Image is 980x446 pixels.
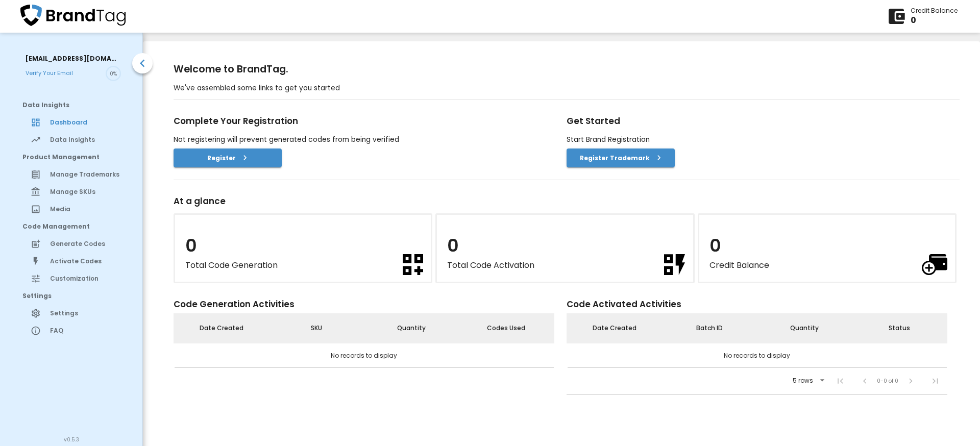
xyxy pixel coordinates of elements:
[50,205,124,214] span: Media
[10,305,132,322] a: Settings
[110,69,117,78] div: 0%
[50,309,124,318] span: Settings
[567,295,947,313] h2: Code Activated Activities
[174,192,960,210] h2: At a glance
[22,291,124,301] span: Settings
[877,377,898,385] span: 0-0 of 0
[10,114,132,131] a: Dashboard
[709,259,769,272] h6: Credit Balance
[447,233,459,258] span: 0
[174,112,567,130] h2: Complete Your Registration
[567,148,675,167] button: Register Trademark
[923,369,947,393] span: Last Page
[568,342,947,367] td: No records to display
[174,148,282,167] button: Register
[664,254,685,275] img: 0
[50,239,124,249] span: Generate Codes
[182,153,274,163] span: Register
[174,295,554,313] h2: Code Generation Activities
[852,369,877,393] span: Previous Page
[22,101,124,110] span: Data Insights
[174,213,435,283] a: 0Total Code Generation0
[459,314,554,343] th: Codes Used
[50,135,124,144] span: Data Insights
[175,314,269,343] th: Date Created
[790,377,816,384] div: 5 rows
[185,259,278,272] h6: Total Code Generation
[10,166,132,183] a: Manage Trademarks
[567,153,675,161] a: Register Trademark
[911,6,958,15] div: Credit Balance
[174,77,960,100] h6: We've assembled some links to get you started
[10,183,132,201] a: Manage SKUs
[575,153,667,163] span: Register Trademark
[174,153,282,161] a: Register
[10,322,132,339] a: FAQ
[26,69,106,78] a: Verify Your Email
[174,134,567,146] h6: Not registering will prevent generated codes from being verified
[50,257,124,266] span: Activate Codes
[364,314,459,343] th: Quantity
[898,369,923,393] span: Next Page
[22,222,124,231] span: Code Management
[20,5,126,26] img: brandtag
[175,342,554,367] td: No records to display
[10,253,132,270] a: Activate Codes
[567,112,960,130] h2: Get Started
[709,233,721,258] span: 0
[435,213,697,283] a: 0Total Code Activation0
[568,314,663,343] th: Date Created
[50,187,124,196] span: Manage SKUs
[50,274,124,283] span: Customization
[403,254,423,275] img: 0
[10,270,132,287] a: Customization
[50,118,124,127] span: Dashboard
[852,314,947,343] th: Status
[922,254,947,275] img: 0
[828,369,852,393] span: First Page
[698,213,960,283] a: 0Credit Balance0
[269,314,364,343] th: SKU
[64,435,79,444] span: Build At: 25/08/2025, 00:27:36
[22,153,124,162] span: Product Management
[50,170,124,179] span: Manage Trademarks
[174,62,960,77] h1: Welcome to BrandTag.
[567,134,960,146] h6: Start Brand Registration
[26,53,117,64] div: [EMAIL_ADDRESS][DOMAIN_NAME]
[10,235,132,253] a: Generate Codes
[911,15,958,27] div: 0
[10,131,132,148] a: Data Insights
[10,201,132,218] a: Media
[50,326,124,335] span: FAQ
[185,233,197,258] span: 0
[757,314,852,343] th: Quantity
[447,259,534,272] h6: Total Code Activation
[662,314,757,343] th: Batch ID
[786,374,828,388] div: 5 rows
